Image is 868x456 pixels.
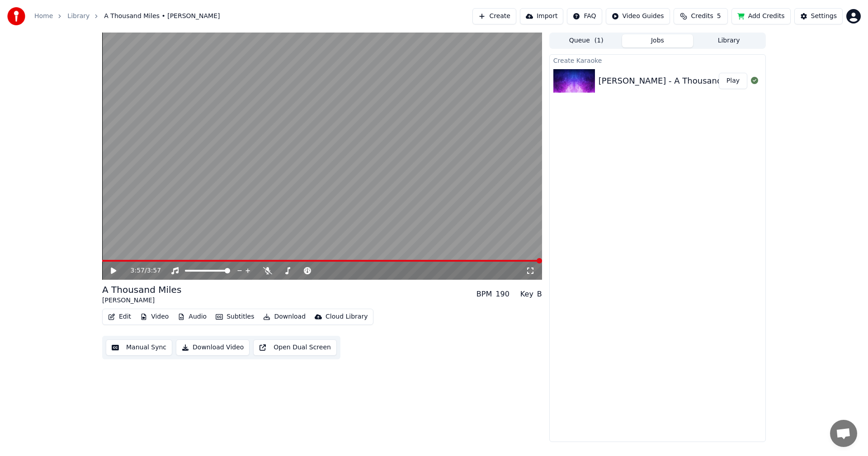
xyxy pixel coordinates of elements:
button: Manual Sync [106,339,172,356]
button: Download [259,310,309,323]
span: ( 1 ) [594,36,604,45]
div: B [537,289,542,300]
button: Jobs [622,34,693,47]
button: Open Dual Screen [253,339,337,356]
span: 3:57 [131,266,145,275]
div: [PERSON_NAME] [102,296,181,305]
button: Edit [104,310,135,323]
div: Create Karaoke [550,55,765,66]
button: Settings [794,8,843,24]
div: [PERSON_NAME] - A Thousand Miles (Lyrics) [599,75,778,87]
button: Video [137,310,172,323]
button: FAQ [567,8,602,24]
nav: breadcrumb [34,12,220,21]
div: Cloud Library [325,312,368,321]
div: Settings [811,12,837,21]
button: Subtitles [212,310,258,323]
div: Open chat [830,420,857,447]
a: Home [34,12,53,21]
button: Download Video [176,339,250,356]
button: Import [520,8,563,24]
span: Credits [691,12,713,21]
button: Create [472,8,516,24]
div: / [131,266,152,275]
button: Credits5 [674,8,728,24]
button: Video Guides [606,8,670,24]
span: 5 [717,12,721,21]
div: 190 [495,289,509,300]
button: Play [719,73,747,89]
span: 3:57 [147,266,161,275]
div: Key [520,289,533,300]
button: Library [693,34,764,47]
img: youka [7,7,25,25]
button: Audio [174,310,210,323]
div: A Thousand Miles [102,283,181,296]
span: A Thousand Miles • [PERSON_NAME] [104,12,220,21]
a: Library [67,12,90,21]
button: Queue [551,34,622,47]
div: BPM [476,289,492,300]
button: Add Credits [731,8,791,24]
